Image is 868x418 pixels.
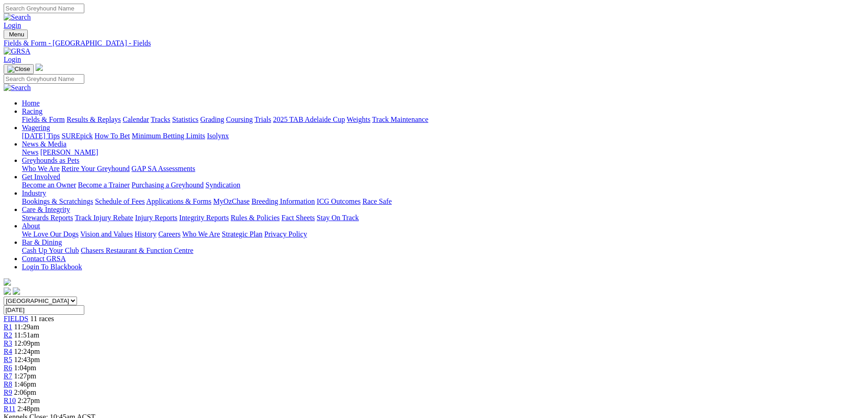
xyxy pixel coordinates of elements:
[62,132,92,140] a: SUREpick
[4,315,28,322] a: FIELDS
[317,214,359,222] a: Stay On Track
[18,397,40,404] span: 2:27pm
[36,64,43,71] img: logo-grsa-white.png
[14,356,40,363] span: 12:43pm
[14,380,36,388] span: 1:46pm
[205,181,240,189] a: Syndication
[30,315,54,322] span: 11 races
[14,347,40,355] span: 12:24pm
[207,132,229,140] a: Isolynx
[362,197,391,205] a: Race Safe
[22,181,864,189] div: Get Involved
[4,84,31,92] img: Search
[282,214,315,222] a: Fact Sheets
[22,116,864,124] div: Racing
[4,405,15,413] a: R11
[4,380,12,388] span: R8
[132,132,205,140] a: Minimum Betting Limits
[123,116,149,123] a: Calendar
[135,214,177,222] a: Injury Reports
[22,132,864,140] div: Wagering
[80,230,133,238] a: Vision and Values
[254,116,271,123] a: Trials
[22,230,864,238] div: About
[22,255,66,262] a: Contact GRSA
[4,47,31,55] img: GRSA
[22,247,864,255] div: Bar & Dining
[4,4,84,13] input: Search
[132,181,204,189] a: Purchasing a Greyhound
[4,331,12,339] a: R2
[14,372,36,380] span: 1:27pm
[4,347,12,355] a: R4
[317,197,360,205] a: ICG Outcomes
[4,356,12,363] a: R5
[22,173,60,181] a: Get Involved
[4,64,34,74] button: Toggle navigation
[4,339,12,347] a: R3
[14,323,39,331] span: 11:29am
[22,214,864,222] div: Care & Integrity
[22,148,38,156] a: News
[22,165,864,173] div: Greyhounds as Pets
[40,148,98,156] a: [PERSON_NAME]
[372,116,428,123] a: Track Maintenance
[13,287,20,295] img: twitter.svg
[22,263,82,271] a: Login To Blackbook
[22,107,42,115] a: Racing
[182,230,220,238] a: Who We Are
[95,197,144,205] a: Schedule of Fees
[22,165,60,172] a: Who We Are
[4,388,12,396] a: R9
[62,165,130,172] a: Retire Your Greyhound
[14,364,36,372] span: 1:04pm
[22,99,40,107] a: Home
[7,65,30,73] img: Close
[78,181,130,189] a: Become a Trainer
[22,197,93,205] a: Bookings & Scratchings
[22,189,46,197] a: Industry
[75,214,133,222] a: Track Injury Rebate
[132,165,195,172] a: GAP SA Assessments
[22,156,79,164] a: Greyhounds as Pets
[4,55,21,63] a: Login
[22,238,62,246] a: Bar & Dining
[22,148,864,156] div: News & Media
[22,124,50,131] a: Wagering
[4,364,12,372] a: R6
[67,116,121,123] a: Results & Replays
[158,230,180,238] a: Careers
[14,388,36,396] span: 2:06pm
[22,197,864,206] div: Industry
[222,230,262,238] a: Strategic Plan
[4,39,864,47] a: Fields & Form - [GEOGRAPHIC_DATA] - Fields
[172,116,199,123] a: Statistics
[9,31,24,38] span: Menu
[151,116,170,123] a: Tracks
[22,222,40,230] a: About
[4,30,28,39] button: Toggle navigation
[4,372,12,380] a: R7
[22,206,70,213] a: Care & Integrity
[14,331,39,339] span: 11:51am
[4,323,12,331] a: R1
[273,116,345,123] a: 2025 TAB Adelaide Cup
[4,74,84,84] input: Search
[347,116,370,123] a: Weights
[4,13,31,21] img: Search
[4,397,16,404] span: R10
[22,140,67,148] a: News & Media
[81,247,193,254] a: Chasers Restaurant & Function Centre
[200,116,224,123] a: Grading
[4,287,11,295] img: facebook.svg
[226,116,253,123] a: Coursing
